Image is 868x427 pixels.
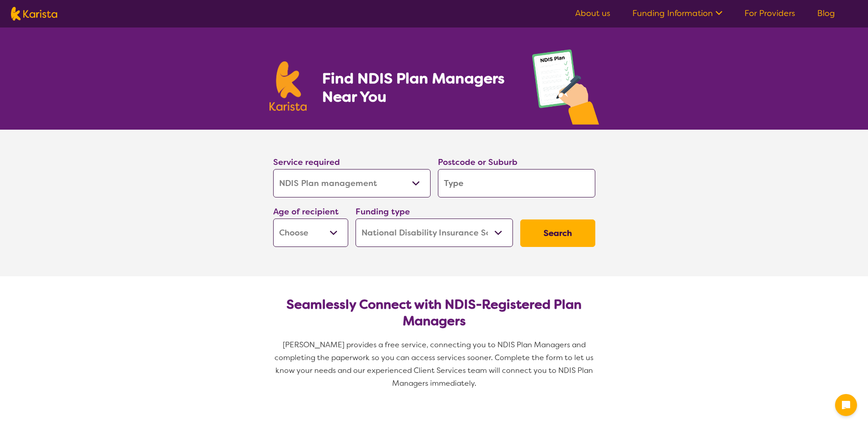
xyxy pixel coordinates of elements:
[275,340,595,388] span: [PERSON_NAME] provides a free service, connecting you to NDIS Plan Managers and completing the pa...
[532,49,599,130] img: plan-management
[322,69,513,106] h1: Find NDIS Plan Managers Near You
[520,219,595,247] button: Search
[280,296,588,329] h2: Seamlessly Connect with NDIS-Registered Plan Managers
[273,206,339,217] label: Age of recipient
[575,8,610,19] a: About us
[11,7,57,21] img: Karista logo
[438,169,595,197] input: Type
[744,8,795,19] a: For Providers
[438,157,518,168] label: Postcode or Suburb
[817,8,835,19] a: Blog
[632,8,722,19] a: Funding Information
[270,61,307,111] img: Karista logo
[273,157,340,168] label: Service required
[356,206,410,217] label: Funding type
